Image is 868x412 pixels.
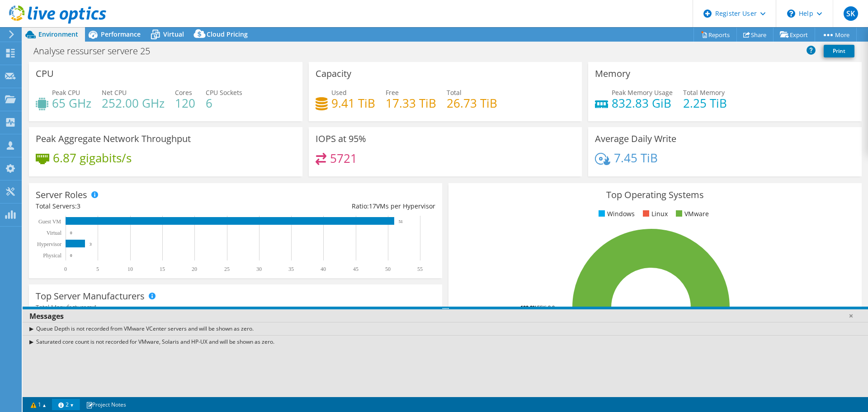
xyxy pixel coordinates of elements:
[80,399,132,410] a: Project Notes
[236,201,435,211] div: Ratio: VMs per Hypervisor
[385,266,391,272] text: 50
[102,88,127,97] span: Net CPU
[256,266,262,272] text: 30
[102,98,165,108] h4: 252.00 GHz
[52,98,91,108] h4: 65 GHz
[52,399,80,410] a: 2
[693,28,737,42] a: Reports
[683,98,727,108] h4: 2.25 TiB
[52,88,80,97] span: Peak CPU
[316,134,366,144] h3: IOPS at 95%
[70,231,72,235] text: 0
[36,303,435,313] h4: Total Manufacturers:
[736,28,774,42] a: Share
[96,266,99,272] text: 5
[207,30,248,38] span: Cloud Pricing
[70,253,72,258] text: 0
[36,190,87,200] h3: Server Roles
[288,266,294,272] text: 35
[614,153,658,163] h4: 7.45 TiB
[64,266,67,272] text: 0
[94,303,97,312] span: 1
[417,266,423,272] text: 55
[674,209,709,219] li: VMware
[24,399,52,410] a: 1
[206,98,242,108] h4: 6
[353,266,359,272] text: 45
[38,30,78,38] span: Environment
[36,69,54,79] h3: CPU
[612,98,673,108] h4: 832.83 GiB
[386,88,399,97] span: Free
[29,46,164,56] h1: Analyse ressurser servere 25
[224,266,230,272] text: 25
[43,252,61,259] text: Physical
[824,45,854,57] a: Print
[595,69,630,79] h3: Memory
[537,304,555,311] tspan: ESXi 8.0
[321,266,326,272] text: 40
[160,266,165,272] text: 15
[77,202,80,210] span: 3
[206,88,242,97] span: CPU Sockets
[596,209,635,219] li: Windows
[331,88,347,97] span: Used
[844,6,858,21] span: SK
[815,28,857,42] a: More
[36,134,191,144] h3: Peak Aggregate Network Throughput
[163,30,184,38] span: Virtual
[316,69,351,79] h3: Capacity
[641,209,668,219] li: Linux
[36,291,145,301] h3: Top Server Manufacturers
[37,241,61,247] text: Hypervisor
[47,230,62,236] text: Virtual
[455,190,855,200] h3: Top Operating Systems
[38,218,61,225] text: Guest VM
[36,201,236,211] div: Total Servers:
[787,9,795,18] svg: \n
[175,98,195,108] h4: 120
[23,309,868,323] div: Messages
[192,266,197,272] text: 20
[331,98,375,108] h4: 9.41 TiB
[447,88,462,97] span: Total
[399,219,403,224] text: 51
[90,242,92,246] text: 3
[595,134,676,144] h3: Average Daily Write
[612,88,673,97] span: Peak Memory Usage
[175,88,192,97] span: Cores
[386,98,436,108] h4: 17.33 TiB
[683,88,725,97] span: Total Memory
[520,304,537,311] tspan: 100.0%
[23,335,868,348] div: Saturated core count is not recorded for VMware, Solaris and HP-UX and will be shown as zero.
[773,28,815,42] a: Export
[53,153,132,163] h4: 6.87 gigabits/s
[369,202,376,210] span: 17
[101,30,141,38] span: Performance
[447,98,497,108] h4: 26.73 TiB
[23,322,868,335] div: Queue Depth is not recorded from VMware VCenter servers and will be shown as zero.
[330,153,357,163] h4: 5721
[127,266,133,272] text: 10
